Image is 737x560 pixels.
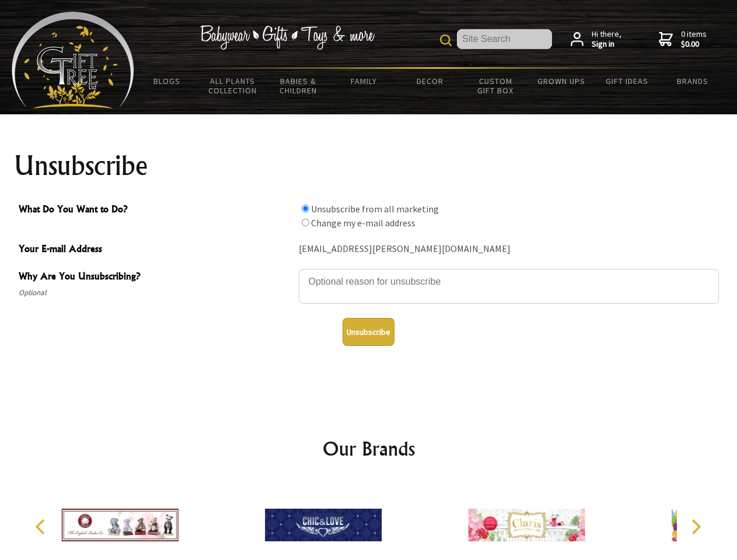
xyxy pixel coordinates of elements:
a: Babies & Children [266,69,331,103]
span: Hi there, [592,29,621,50]
a: Decor [397,69,463,93]
a: Family [331,69,397,93]
a: Brands [660,69,726,93]
div: [EMAIL_ADDRESS][PERSON_NAME][DOMAIN_NAME] [299,240,719,258]
a: Gift Ideas [594,69,660,93]
a: All Plants Collection [200,69,266,103]
button: Previous [29,514,55,540]
label: Change my e-mail address [311,217,415,229]
button: Next [683,514,708,540]
input: What Do You Want to Do? [302,205,309,212]
h2: Our Brands [23,435,714,463]
a: BLOGS [134,69,200,93]
span: Optional [19,286,293,300]
input: What Do You Want to Do? [302,219,309,226]
button: Unsubscribe [343,318,394,346]
input: Site Search [457,29,552,49]
span: What Do You Want to Do? [19,202,293,219]
span: 0 items [681,29,707,50]
strong: $0.00 [681,39,707,50]
img: product search [440,34,452,46]
img: Babywear - Gifts - Toys & more [200,25,375,50]
span: Why Are You Unsubscribing? [19,269,293,286]
a: Custom Gift Box [463,69,529,103]
h1: Unsubscribe [14,152,724,180]
span: Your E-mail Address [19,242,293,258]
img: Babyware - Gifts - Toys and more... [12,12,134,108]
strong: Sign in [592,39,621,50]
a: 0 items$0.00 [659,29,707,50]
a: Grown Ups [528,69,594,93]
label: Unsubscribe from all marketing [311,203,439,215]
a: Hi there,Sign in [571,29,621,50]
textarea: Why Are You Unsubscribing? [299,269,719,304]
